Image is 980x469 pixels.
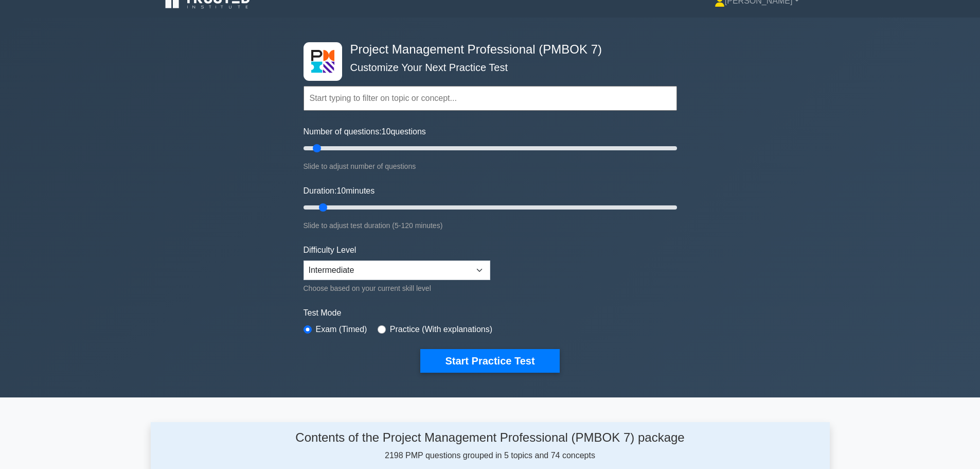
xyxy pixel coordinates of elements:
[304,282,490,294] div: Choose based on your current skill level
[248,430,733,445] h4: Contents of the Project Management Professional (PMBOK 7) package
[346,42,627,57] h4: Project Management Professional (PMBOK 7)
[304,126,426,138] label: Number of questions: questions
[420,349,559,373] button: Start Practice Test
[304,160,677,172] div: Slide to adjust number of questions
[304,219,677,232] div: Slide to adjust test duration (5-120 minutes)
[336,186,346,195] span: 10
[304,307,677,319] label: Test Mode
[304,86,677,111] input: Start typing to filter on topic or concept...
[316,323,367,336] label: Exam (Timed)
[304,185,375,197] label: Duration: minutes
[382,127,391,136] span: 10
[304,244,357,256] label: Difficulty Level
[248,430,733,462] div: 2198 PMP questions grouped in 5 topics and 74 concepts
[390,323,492,336] label: Practice (With explanations)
